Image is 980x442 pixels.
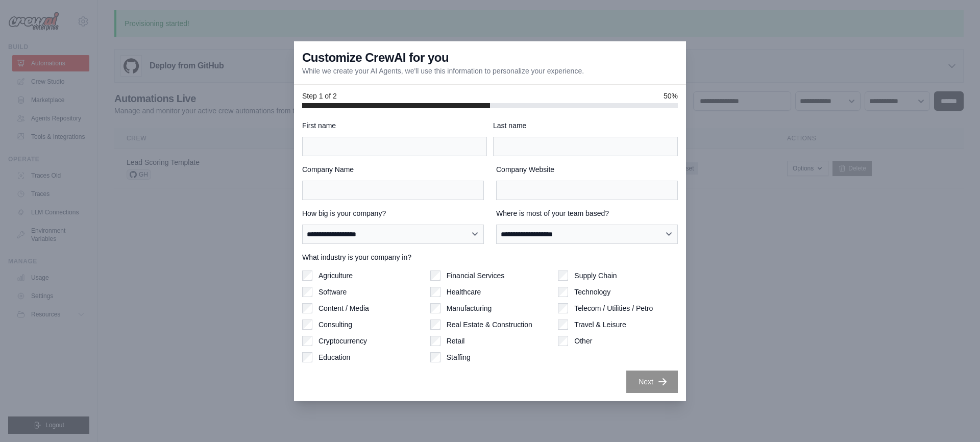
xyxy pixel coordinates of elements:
[447,336,465,346] label: Retail
[318,303,369,313] label: Content / Media
[318,271,353,281] label: Agriculture
[302,164,484,175] label: Company Name
[447,303,492,313] label: Manufacturing
[302,252,678,262] label: What industry is your company in?
[626,371,678,393] button: Next
[318,336,367,346] label: Cryptocurrency
[664,91,678,101] span: 50%
[318,320,352,330] label: Consulting
[574,287,610,297] label: Technology
[447,352,471,362] label: Staffing
[302,120,487,131] label: First name
[496,208,678,218] label: Where is most of your team based?
[447,287,481,297] label: Healthcare
[447,320,532,330] label: Real Estate & Construction
[493,120,678,131] label: Last name
[302,66,584,76] p: While we create your AI Agents, we'll use this information to personalize your experience.
[447,271,505,281] label: Financial Services
[574,320,626,330] label: Travel & Leisure
[574,303,653,313] label: Telecom / Utilities / Petro
[318,352,350,362] label: Education
[302,208,484,218] label: How big is your company?
[574,271,617,281] label: Supply Chain
[496,164,678,175] label: Company Website
[302,50,449,66] h3: Customize CrewAI for you
[574,336,592,346] label: Other
[302,91,337,101] span: Step 1 of 2
[318,287,347,297] label: Software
